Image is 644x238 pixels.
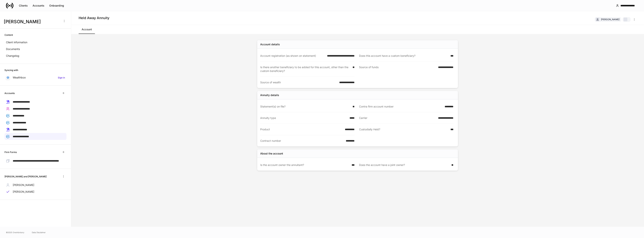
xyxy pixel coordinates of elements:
p: Wealthbox [13,76,26,79]
div: About the account [260,152,283,155]
div: Is there another beneficiary to be added for this account, other than the custom beneficiary? [260,65,350,73]
a: Client information [4,39,66,46]
div: Annuity details [260,93,279,97]
h6: Sign in [58,76,65,79]
p: Client information [6,40,27,44]
h6: [PERSON_NAME] and [PERSON_NAME] [4,175,47,178]
div: Statement(s) on file? [260,105,350,108]
div: Contra firm account number [359,105,442,108]
div: Account details [260,43,280,46]
div: Is the account owner the annuitant? [260,163,349,167]
span: © 2025 OneAdvisory [6,231,24,234]
button: Clients [16,3,30,9]
h6: Firm Forms [4,150,17,154]
div: Custodially Held? [359,128,448,131]
div: Annuity type [260,116,347,120]
p: [PERSON_NAME] [13,183,34,187]
a: Changelog [4,52,66,59]
a: Account [79,25,95,34]
a: Documents [4,46,66,52]
p: Changelog [6,54,19,58]
div: Account registration (as shown on statement) [260,54,325,58]
h6: Accounts [4,91,15,95]
p: Documents [6,47,20,51]
div: [PERSON_NAME] [601,18,619,21]
h6: Syncing with [4,68,18,72]
h4: Held Away Annuity [79,16,109,20]
div: Clients [19,4,28,7]
a: Data Disclaimer [32,231,46,234]
button: Onboarding [47,3,66,9]
p: [PERSON_NAME] [13,190,34,194]
h3: [PERSON_NAME] [4,19,60,25]
div: Product [260,128,343,131]
div: Does the account have a joint owner? [359,163,449,167]
a: [PERSON_NAME] [4,188,66,195]
div: Does this account have a custom beneficiary? [359,54,448,58]
div: Carrier [359,116,436,120]
h6: Content [4,33,13,37]
div: Source of funds [359,65,436,73]
div: Onboarding [49,4,64,7]
button: Accounts [30,3,47,9]
a: WealthboxSign in [4,74,66,81]
div: Accounts [33,4,44,7]
div: Source of wealth [260,81,337,84]
a: [PERSON_NAME] [4,182,66,188]
div: Contract number [260,139,344,143]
